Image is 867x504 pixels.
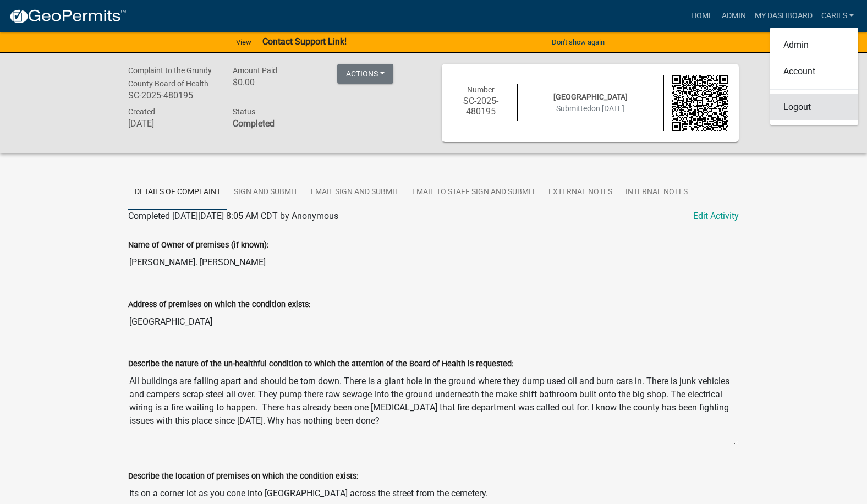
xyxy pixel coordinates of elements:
a: External Notes [542,175,619,210]
label: Address of premises on which the condition exists: [128,301,310,309]
a: Internal Notes [619,175,694,210]
a: Email Sign and Submit [304,175,405,210]
div: CarieS [770,28,858,125]
span: Number [467,85,495,94]
a: Sign and Submit [227,175,304,210]
button: Actions [337,64,393,84]
strong: Completed [233,118,275,129]
a: Logout [770,94,858,120]
span: Amount Paid [233,66,277,75]
span: Created [128,107,155,116]
label: Describe the location of premises on which the condition exists: [128,473,358,480]
h6: $0.00 [233,77,321,87]
a: Account [770,58,858,85]
strong: Contact Support Link! [262,36,347,47]
span: Submitted on [DATE] [556,104,624,113]
h6: SC-2025-480195 [453,96,509,117]
a: Admin [717,6,750,26]
h6: SC-2025-480195 [128,90,216,101]
a: Edit Activity [693,210,739,223]
span: Status [233,107,255,116]
label: Describe the nature of the un-healthful condition to which the attention of the Board of Health i... [128,360,513,368]
a: Email to staff Sign and Submit [405,175,542,210]
h6: [DATE] [128,118,216,129]
textarea: All buildings are falling apart and should be torn down. There is a giant hole in the ground wher... [128,370,739,445]
button: Don't show again [547,33,609,51]
span: [GEOGRAPHIC_DATA] [553,92,628,101]
a: Details of Complaint [128,175,227,210]
label: Name of Owner of premises (if known): [128,242,268,249]
a: Admin [770,32,858,58]
span: Complaint to the Grundy County Board of Health [128,66,212,88]
a: Home [687,6,717,26]
a: View [232,33,256,51]
a: CarieS [817,6,858,26]
a: My Dashboard [750,6,817,26]
img: QR code [672,75,728,131]
span: Completed [DATE][DATE] 8:05 AM CDT by Anonymous [128,211,338,221]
